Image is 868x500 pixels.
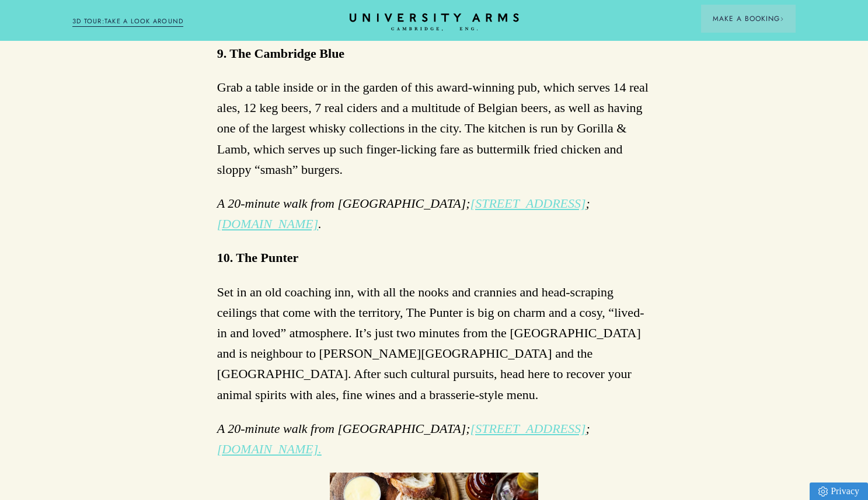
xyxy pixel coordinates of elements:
p: Grab a table inside or in the garden of this award-winning pub, which serves 14 real ales, 12 keg... [217,77,651,180]
em: A 20-minute walk from [GEOGRAPHIC_DATA]; [217,196,470,211]
p: Set in an old coaching inn, with all the nooks and crannies and head-scraping ceilings that come ... [217,282,651,405]
em: A 20-minute walk from [GEOGRAPHIC_DATA]; [217,421,470,436]
button: Make a BookingArrow icon [701,5,796,33]
a: Home [350,13,519,32]
a: [STREET_ADDRESS] [470,421,586,436]
img: Privacy [818,487,828,496]
img: Arrow icon [780,17,784,21]
em: ; [586,421,590,436]
a: [DOMAIN_NAME] [217,216,319,231]
a: Privacy [810,482,868,500]
a: [DOMAIN_NAME]. [217,442,322,456]
em: ; [586,196,590,211]
a: 3D TOUR:TAKE A LOOK AROUND [72,16,184,27]
em: . [318,216,322,231]
span: Make a Booking [713,13,784,24]
strong: 9. The Cambridge Blue [217,46,344,61]
strong: 10. The Punter [217,250,299,265]
a: [STREET_ADDRESS] [470,196,586,211]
